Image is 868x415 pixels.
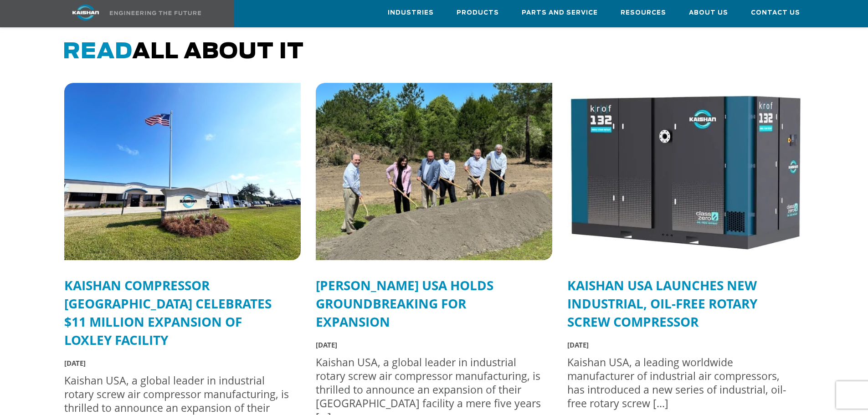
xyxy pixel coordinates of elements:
img: Engineering the future [110,11,201,15]
a: Products [457,0,499,25]
span: Contact Us [751,8,800,18]
img: kaishan logo [51,5,120,20]
a: Kaishan Compressor [GEOGRAPHIC_DATA] Celebrates $11 Million Expansion of Loxley Facility [64,277,272,348]
div: [DATE] [567,338,795,352]
span: About Us [689,8,728,18]
a: Parts and Service [522,0,598,25]
a: Contact Us [751,0,800,25]
div: Kaishan USA, a leading worldwide manufacturer of industrial air compressors, has introduced a new... [567,355,795,410]
a: Kaishan USA Launches New Industrial, Oil-Free Rotary Screw Compressor [567,277,757,330]
div: [DATE] [64,356,292,370]
div: [DATE] [316,338,543,352]
a: [PERSON_NAME] USA Holds Groundbreaking for Expansion [316,277,493,330]
span: Parts and Service [522,8,598,18]
span: Read [63,41,132,63]
span: Resources [621,8,666,18]
a: Resources [621,0,666,25]
img: krof 32 [567,83,804,260]
a: Industries [388,0,434,25]
img: kaishan groundbreaking for expansion [316,83,552,260]
h2: all about it [63,39,812,65]
a: About Us [689,0,728,25]
span: Products [457,8,499,18]
span: Industries [388,8,434,18]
